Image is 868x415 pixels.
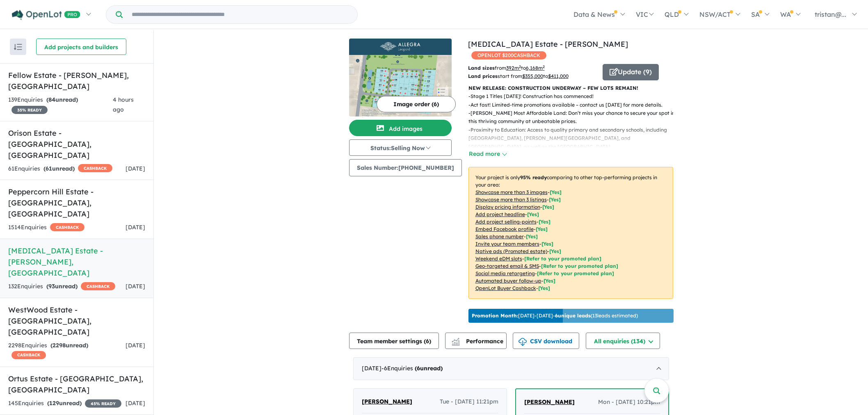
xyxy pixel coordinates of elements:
strong: ( unread) [47,399,82,407]
u: Showcase more than 3 images [475,189,548,195]
span: [ Yes ] [549,196,561,203]
span: [DATE] [126,165,145,172]
img: sort.svg [14,44,22,50]
span: tristan@... [815,10,846,18]
h5: Peppercorn Hill Estate - [GEOGRAPHIC_DATA] , [GEOGRAPHIC_DATA] [8,186,145,219]
button: Add images [349,120,452,136]
span: [DATE] [126,342,145,349]
sup: 2 [543,64,545,69]
strong: ( unread) [50,342,88,349]
a: Allegra Estate - Leopold LogoAllegra Estate - Leopold [349,39,452,116]
span: Performance [453,337,503,345]
a: [PERSON_NAME] [362,397,412,407]
u: 392 m [506,65,521,71]
h5: Orison Estate - [GEOGRAPHIC_DATA] , [GEOGRAPHIC_DATA] [8,128,145,161]
button: CSV download [513,333,579,349]
span: to [543,73,569,79]
h5: Fellow Estate - [PERSON_NAME] , [GEOGRAPHIC_DATA] [8,70,145,92]
div: [DATE] [353,357,669,380]
span: OPENLOT $ 200 CASHBACK [471,51,546,59]
strong: ( unread) [43,165,75,172]
p: - Act fast! Limited-time promotions available – contact us [DATE] for more details. [468,101,680,109]
p: from [468,64,596,72]
strong: ( unread) [46,283,78,290]
span: [ Yes ] [541,241,553,247]
span: 6 [417,365,420,372]
u: Add project headline [475,211,525,217]
button: Image order (6) [377,96,456,112]
div: 139 Enquir ies [8,95,113,115]
button: Sales Number:[PHONE_NUMBER] [349,159,462,176]
span: [Yes] [549,248,561,254]
img: Allegra Estate - Leopold Logo [352,42,448,52]
span: [Refer to your promoted plan] [537,270,614,276]
span: [Refer to your promoted plan] [524,255,601,262]
span: 93 [48,283,55,290]
button: Performance [445,333,507,349]
button: Status:Selling Now [349,139,452,156]
sup: 2 [519,64,521,69]
span: CASHBACK [50,223,85,231]
span: [Yes] [538,285,550,291]
div: 1514 Enquir ies [8,223,85,233]
span: 84 [48,96,55,103]
strong: ( unread) [46,96,78,103]
span: [Yes] [544,278,555,284]
u: Sales phone number [475,233,524,239]
button: All enquiries (134) [586,333,660,349]
p: NEW RELEASE: CONSTRUCTION UNDERWAY – FEW LOTS REMAIN! [468,84,673,92]
u: $ 411,000 [548,73,569,79]
a: [MEDICAL_DATA] Estate - [PERSON_NAME] [468,39,628,49]
img: Allegra Estate - Leopold [349,55,452,116]
p: - Stage 1 Titles [DATE]! Construction has commenced! [468,92,680,100]
span: [DATE] [126,223,145,231]
u: Native ads (Promoted estate) [475,248,547,254]
u: Social media retargeting [475,270,535,276]
h5: WestWood Estate - [GEOGRAPHIC_DATA] , [GEOGRAPHIC_DATA] [8,304,145,337]
span: 61 [46,165,52,172]
input: Try estate name, suburb, builder or developer [124,6,356,23]
p: - Proximity to Education: Access to quality primary and secondary schools, including [GEOGRAPHIC_... [468,126,680,151]
div: 61 Enquir ies [8,164,112,174]
span: to [521,65,545,71]
span: [ Yes ] [550,189,562,195]
span: Mon - [DATE] 10:21pm [598,397,660,407]
span: [PERSON_NAME] [524,398,575,406]
button: Update (9) [603,64,659,80]
span: [ Yes ] [527,211,539,217]
b: Promotion Month: [472,312,518,319]
u: Display pricing information [475,204,540,210]
h5: Ortus Estate - [GEOGRAPHIC_DATA] , [GEOGRAPHIC_DATA] [8,373,145,395]
div: 145 Enquir ies [8,399,121,408]
span: [PERSON_NAME] [362,398,412,405]
img: download icon [519,338,527,346]
img: Openlot PRO Logo White [12,10,80,20]
u: Showcase more than 3 listings [475,196,547,203]
a: [PERSON_NAME] [524,397,575,407]
strong: ( unread) [415,365,443,372]
u: $ 355,000 [522,73,543,79]
span: CASHBACK [78,164,112,172]
span: 35 % READY [11,106,48,114]
u: Invite your team members [475,241,539,247]
u: Geo-targeted email & SMS [475,263,539,269]
b: Land sizes [468,65,495,71]
u: 6,168 m [526,65,545,71]
button: Team member settings (6) [349,333,439,349]
u: OpenLot Buyer Cashback [475,285,536,291]
span: [ Yes ] [539,219,550,225]
h5: [MEDICAL_DATA] Estate - [PERSON_NAME] , [GEOGRAPHIC_DATA] [8,245,145,278]
b: 95 % ready [520,174,547,180]
span: [DATE] [126,283,145,290]
span: 2298 [53,342,66,349]
u: Add project selling-points [475,219,537,225]
span: [ Yes ] [542,204,554,210]
span: 4 hours ago [113,96,134,113]
u: Weekend eDM slots [475,255,522,262]
u: Automated buyer follow-up [475,278,541,284]
span: [DATE] [126,399,145,407]
span: CASHBACK [11,351,46,359]
span: - 6 Enquir ies [381,365,443,372]
p: [DATE] - [DATE] - ( 13 leads estimated) [472,312,638,319]
span: 129 [49,399,59,407]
